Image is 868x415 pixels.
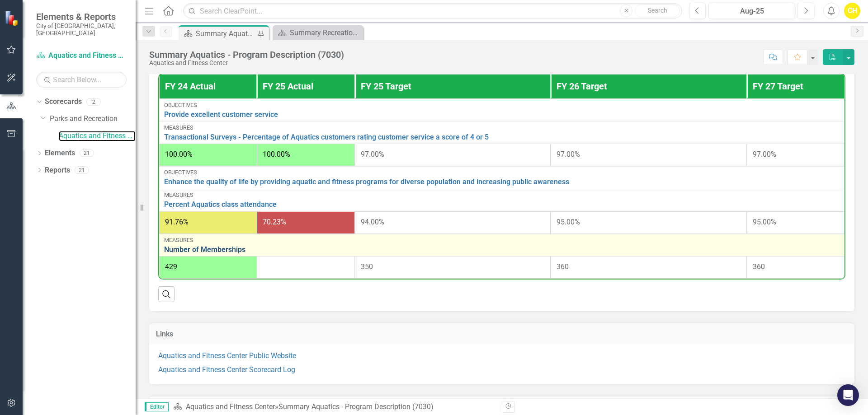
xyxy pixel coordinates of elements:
[80,149,94,157] div: 21
[275,27,361,38] a: Summary Recreation - Program Description (7010)
[149,50,344,60] div: Summary Aquatics - Program Description (7030)
[164,169,840,176] div: Objectives
[557,150,580,159] span: 97.00%
[158,351,296,360] a: Aquatics and Fitness Center Public Website
[164,246,840,254] a: Number of Memberships
[36,22,127,37] small: City of [GEOGRAPHIC_DATA], [GEOGRAPHIC_DATA]
[158,365,295,374] a: Aquatics and Fitness Center Scorecard Log
[159,166,844,189] td: Double-Click to Edit Right Click for Context Menu
[361,218,384,226] span: 94.00%
[164,178,840,186] a: Enhance the quality of life by providing aquatic and fitness programs for diverse population and ...
[278,402,434,411] div: Summary Aquatics - Program Description (7030)
[36,11,127,22] span: Elements & Reports
[164,102,840,108] div: Objectives
[145,402,169,411] span: Editor
[164,237,840,243] div: Measures
[164,125,840,131] div: Measures
[4,9,21,27] img: ClearPoint Strategy
[149,60,344,66] div: Aquatics and Fitness Center
[183,3,682,19] input: Search ClearPoint...
[186,402,275,411] a: Aquatics and Fitness Center
[164,111,840,119] a: Provide excellent customer service
[708,3,795,19] button: Aug-25
[50,114,136,124] a: Parks and Recreation
[290,27,361,38] div: Summary Recreation - Program Description (7010)
[753,150,776,159] span: 97.00%
[712,6,792,17] div: Aug-25
[173,402,495,412] div: »
[196,28,255,39] div: Summary Aquatics - Program Description (7030)
[159,121,844,144] td: Double-Click to Edit Right Click for Context Menu
[165,218,189,226] span: 91.76%
[156,330,848,338] h3: Links
[361,262,373,271] span: 350
[753,218,776,226] span: 95.00%
[164,133,840,141] a: Transactional Surveys - Percentage of Aquatics customers rating customer service a score of 4 or 5
[165,150,193,159] span: 100.00%
[635,5,680,17] button: Search
[753,262,765,271] span: 360
[837,384,859,406] div: Open Intercom Messenger
[45,165,70,176] a: Reports
[361,150,384,159] span: 97.00%
[75,166,89,174] div: 21
[36,51,127,61] a: Aquatics and Fitness Center
[164,201,840,209] a: Percent Aquatics class attendance
[59,131,136,141] a: Aquatics and Fitness Center
[164,192,840,198] div: Measures
[165,262,177,271] span: 429
[36,72,127,88] input: Search Below...
[648,7,667,14] span: Search
[159,234,844,256] td: Double-Click to Edit Right Click for Context Menu
[557,218,580,226] span: 95.00%
[844,3,860,19] button: CH
[263,218,286,226] span: 70.23%
[45,148,75,159] a: Elements
[263,150,290,159] span: 100.00%
[159,99,844,121] td: Double-Click to Edit Right Click for Context Menu
[86,98,101,106] div: 2
[45,97,82,107] a: Scorecards
[557,262,569,271] span: 360
[159,189,844,211] td: Double-Click to Edit Right Click for Context Menu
